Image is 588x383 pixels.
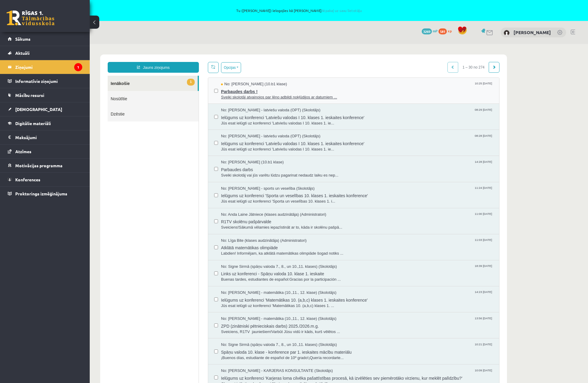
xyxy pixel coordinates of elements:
span: Jūs esat ielūgti uz konferenci 'Matemātikas 10. (a,b,c) klases 1. ... [131,259,403,265]
span: No: [PERSON_NAME] - latviešu valoda (OPT) (Skolotājs) [131,63,231,69]
span: 10:21 [DATE] [384,298,403,303]
span: Sveiciens!Sākumā vēlamies iepazīstināt ar to, kāda ir skolēnu pašpā... [131,181,403,186]
a: No: [PERSON_NAME] - KARJERAS KONSULTANTE (Skolotājs) 10:09 [DATE] Ielūgums uz konferenci 'Karjera... [131,324,403,343]
span: [DEMOGRAPHIC_DATA] [15,107,62,112]
span: 1 [97,35,105,42]
span: Tu ([PERSON_NAME]) ielogojies kā [PERSON_NAME] [69,9,529,12]
a: No: [PERSON_NAME] (10.b1 klase) 14:28 [DATE] Parbaudes darbs Sveiki skolotāj vai jūs varētu lūdzu... [131,115,403,134]
legend: Informatīvie ziņojumi [15,74,82,88]
span: 10:09 [DATE] [384,324,403,329]
img: Dmitrijs Kolmakovs [504,30,510,36]
a: Rīgas 1. Tālmācības vidusskola [7,10,54,25]
span: Atklātā matemātikas olimpiāde [131,199,403,207]
a: 1Ienākošie [18,32,108,47]
button: Opcijas [131,18,151,29]
a: No: [PERSON_NAME] - latviešu valoda (OPT) (Skolotājs) 08:29 [DATE] Ielūgums uz konferenci 'Latvie... [131,63,403,82]
span: Spāņu valoda 10. klase - konference par 1. ieskaites mācību materiālu [131,304,403,311]
span: No: [PERSON_NAME] - sports un veselība (Skolotājs) [131,142,225,148]
a: No: Signe Sirmā (spāņu valoda 7., 8., un 10.,11. klases) (Skolotājs) 18:39 [DATE] Links uz konfer... [131,220,403,238]
span: Ielūgums uz konferenci 'Latviešu valodas I 10. klases 1. ieskaites konference' [131,69,403,77]
a: [DEMOGRAPHIC_DATA] [8,102,82,116]
a: No: Anda Laine Jātniece (klases audzinātāja) (Administratori) 11:00 [DATE] R1TV skolēnu pašpārval... [131,168,403,186]
span: Aktuāli [15,50,30,56]
span: Sākums [15,36,31,42]
a: Ziņojumi1 [8,60,82,74]
span: Ielūgums uz konferenci 'Matemātikas 10. (a,b,c) klases 1. ieskaites konference' [131,252,403,259]
span: 581 [438,28,447,34]
a: Mācību resursi [8,88,82,102]
span: 11:03 [DATE] [384,194,403,198]
span: No: [PERSON_NAME] - latviešu valoda (OPT) (Skolotājs) [131,89,231,95]
a: No: Signe Sirmā (spāņu valoda 7., 8., un 10.,11. klases) (Skolotājs) 10:21 [DATE] Spāņu valoda 10... [131,298,403,317]
span: 08:28 [DATE] [384,89,403,94]
span: 14:23 [DATE] [384,246,403,250]
span: mP [433,28,438,33]
i: 1 [74,63,82,71]
a: Digitālie materiāli [8,116,82,130]
span: Sveiki skolotāj vai jūs varētu lūdzu pagarinat nedaudz laiku es nep... [131,129,403,134]
a: Informatīvie ziņojumi [8,74,82,88]
span: 11:24 [DATE] [384,142,403,146]
span: 10:25 [DATE] [384,37,403,42]
a: Motivācijas programma [8,159,82,172]
span: No: [PERSON_NAME] (10.b1 klase) [131,115,194,121]
a: No: [PERSON_NAME] - latviešu valoda (OPT) (Skolotājs) 08:28 [DATE] Ielūgums uz konferenci 'Latvie... [131,89,403,108]
a: No: Līga Bite (klases audzinātāja) (Administratori) 11:03 [DATE] Atklātā matemātikas olimpiāde La... [131,194,403,212]
span: ZPD (zinātniski pētnieciskais darbs) 2025./2026.m.g. [131,278,403,285]
a: 581 xp [438,28,455,33]
span: No: Signe Sirmā (spāņu valoda 7., 8., un 10.,11. klases) (Skolotājs) [131,298,247,304]
span: Parbaudes darbs ! [131,43,403,51]
a: No: [PERSON_NAME] (10.b1 klase) 10:25 [DATE] Parbaudes darbs ! Sveiki skolotāj atvainojos par lēn... [131,37,403,56]
span: Proktoringa izmēģinājums [15,191,67,196]
span: No: [PERSON_NAME] (10.b1 klase) [131,37,197,43]
a: No: [PERSON_NAME] - matemātika (10.,11., 12. klase) (Skolotājs) 14:23 [DATE] Ielūgums uz konferen... [131,246,403,265]
span: No: [PERSON_NAME] - matemātika (10.,11., 12. klase) (Skolotājs) [131,246,247,252]
span: R1TV skolēnu pašpārvalde [131,173,403,181]
a: Atzīmes [8,145,82,158]
span: 18:39 [DATE] [384,220,403,224]
span: Jūs esat ielūgti uz konferenci 'Sporta un veselības 10. klases 1. i... [131,155,403,160]
a: Jauns ziņojums [18,18,109,29]
span: No: Signe Sirmā (spāņu valoda 7., 8., un 10.,11. klases) (Skolotājs) [131,220,247,226]
a: Maksājumi [8,130,82,144]
span: Sveiciens, R1TV jauniešiem!Varbūt Jūsu vidū ir kāds, kurš vēlētos ... [131,285,403,291]
span: Sveiki skolotāj atvainojos par lēno adbildi nokļūdijos ar datumiem ... [131,51,403,56]
span: Buenas tardes, estudiantes de español:Gracias por la participación ... [131,233,403,238]
span: Konferences [15,177,40,182]
span: Parbaudes darbs [131,121,403,129]
span: Jūs esat ielūgti uz konferenci 'Latviešu valodas I 10. klases 1. ie... [131,77,403,82]
span: ¡Buenos días, estudiante de español de 10º grado!¡Quería recordarte... [131,311,403,317]
span: Links uz konferenci - Spāņu valoda 10. klase 1. ieskaite [131,225,403,233]
span: Jūs esat ielūgti uz konferenci 'Latviešu valodas I 10. klases 1. ie... [131,103,403,108]
span: Ielūgums uz konferenci 'Sporta un veselības 10. klases 1. ieskaites konference' [131,147,403,155]
span: No: Anda Laine Jātniece (klases audzinātāja) (Administratori) [131,168,237,174]
legend: Maksājumi [15,130,82,144]
a: Konferences [8,173,82,186]
span: 11:00 [DATE] [384,168,403,172]
a: Sākums [8,32,82,46]
a: No: [PERSON_NAME] - matemātika (10.,11., 12. klase) (Skolotājs) 13:56 [DATE] ZPD (zinātniski pētn... [131,272,403,291]
a: Atpakaļ uz savu lietotāju [322,8,362,13]
span: No: [PERSON_NAME] - KARJERAS KONSULTANTE (Skolotājs) [131,324,243,330]
legend: Ziņojumi [15,60,82,74]
span: No: [PERSON_NAME] - matemātika (10.,11., 12. klase) (Skolotājs) [131,272,247,278]
span: Ielūgums uz konferenci 'Karjeras loma cilvēka pašattīstības procesā, kā izvēlēties sev piemērotāk... [131,330,403,337]
span: 3269 [422,28,432,34]
a: Proktoringa izmēģinājums [8,187,82,200]
span: 08:29 [DATE] [384,63,403,68]
span: 14:28 [DATE] [384,115,403,120]
span: 1 – 30 no 274 [368,18,399,29]
a: 3269 mP [422,28,438,33]
a: [PERSON_NAME] [514,29,551,35]
span: Mācību resursi [15,92,44,98]
a: Nosūtītie [18,47,109,62]
span: Atzīmes [15,149,31,154]
span: Motivācijas programma [15,163,63,168]
span: Jūs esat ielūgti uz konferenci 'Karjeras loma cilvēka pašattīstības... [131,337,403,343]
a: No: [PERSON_NAME] - sports un veselība (Skolotājs) 11:24 [DATE] Ielūgums uz konferenci 'Sporta un... [131,142,403,160]
span: Ielūgums uz konferenci 'Latviešu valodas I 10. klases 1. ieskaites konference' [131,95,403,103]
span: 13:56 [DATE] [384,272,403,276]
a: Aktuāli [8,46,82,60]
span: xp [448,28,452,33]
span: Digitālie materiāli [15,121,51,126]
